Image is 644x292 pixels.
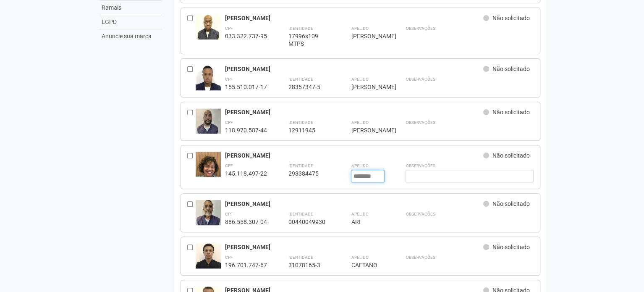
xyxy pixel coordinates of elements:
strong: Apelido [351,163,368,168]
div: [PERSON_NAME] [351,32,385,40]
strong: Identidade [288,77,313,82]
strong: Apelido [351,255,368,260]
strong: CPF [225,120,233,125]
strong: Apelido [351,120,368,125]
strong: Identidade [288,120,313,125]
strong: Observações [406,120,435,125]
div: 886.558.307-04 [225,218,267,226]
span: Não solicitado [492,66,530,72]
div: 17996s109 MTPS [288,32,330,47]
strong: Identidade [288,212,313,216]
div: [PERSON_NAME] [225,152,483,159]
a: LGPD [99,15,162,29]
img: user.jpg [196,108,221,136]
div: 145.118.497-22 [225,170,267,177]
strong: CPF [225,255,233,260]
a: Ramais [99,1,162,15]
strong: Apelido [351,77,368,82]
div: [PERSON_NAME] [351,83,385,91]
img: user.jpg [196,65,221,94]
span: Não solicitado [492,244,530,250]
img: user.jpg [196,200,221,230]
strong: Identidade [288,26,313,31]
strong: Identidade [288,163,313,168]
div: 293384475 [288,170,330,177]
strong: CPF [225,212,233,216]
div: [PERSON_NAME] [225,108,483,116]
div: [PERSON_NAME] [225,14,483,22]
span: Não solicitado [492,152,530,159]
span: Não solicitado [492,109,530,116]
strong: CPF [225,77,233,82]
div: 31078165-3 [288,261,330,269]
strong: Observações [406,26,435,31]
div: [PERSON_NAME] [225,200,483,208]
span: Não solicitado [492,200,530,207]
strong: Identidade [288,255,313,260]
img: user.jpg [196,152,221,197]
a: Anuncie sua marca [99,29,162,43]
div: 118.970.587-44 [225,126,267,134]
div: 00440049930 [288,218,330,226]
div: 033.322.737-95 [225,32,267,40]
div: 155.510.017-17 [225,83,267,91]
strong: Observações [406,163,435,168]
strong: Observações [406,77,435,82]
div: [PERSON_NAME] [225,243,483,251]
img: user.jpg [196,243,221,272]
img: user.jpg [196,14,221,41]
div: [PERSON_NAME] [225,65,483,73]
div: ARI [351,218,385,226]
strong: Apelido [351,26,368,31]
strong: Observações [406,212,435,216]
span: Não solicitado [492,15,530,21]
div: 12911945 [288,126,330,134]
div: CAETANO [351,261,385,269]
div: [PERSON_NAME] [351,126,385,134]
strong: Observações [406,255,435,260]
strong: Apelido [351,212,368,216]
strong: CPF [225,26,233,31]
div: 28357347-5 [288,83,330,91]
strong: CPF [225,163,233,168]
div: 196.701.747-67 [225,261,267,269]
